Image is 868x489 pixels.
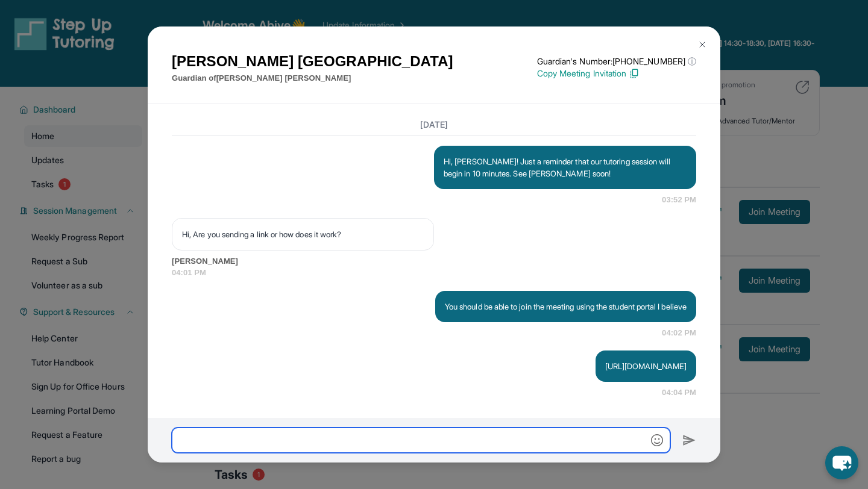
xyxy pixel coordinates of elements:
p: Hi, [PERSON_NAME]! Just a reminder that our tutoring session will begin in 10 minutes. See [PERSO... [444,155,687,179]
img: Close Icon [697,40,707,49]
p: Hi, Are you sending a link or how does it work? [182,228,424,240]
span: ⓘ [688,55,696,67]
span: 03:52 PM [662,194,696,206]
span: 04:04 PM [662,387,696,399]
img: Emoji [651,434,663,446]
p: Guardian's Number: [PHONE_NUMBER] [537,55,696,67]
button: chat-button [825,446,858,479]
img: Copy Icon [629,68,640,79]
span: 04:02 PM [662,327,696,339]
span: [PERSON_NAME] [172,255,696,267]
p: You should be able to join the meeting using the student portal I believe [445,301,687,313]
p: Copy Meeting Invitation [537,67,696,79]
p: Guardian of [PERSON_NAME] [PERSON_NAME] [172,72,453,84]
span: 04:01 PM [172,267,696,279]
h3: [DATE] [172,119,696,131]
img: Send icon [682,433,696,447]
p: [URL][DOMAIN_NAME] [605,360,687,372]
h1: [PERSON_NAME] [GEOGRAPHIC_DATA] [172,51,453,72]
